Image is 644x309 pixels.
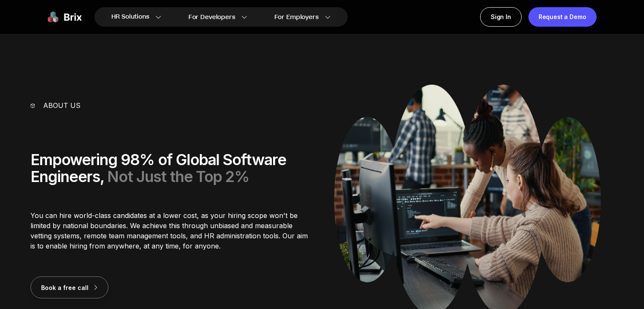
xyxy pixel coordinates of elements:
p: About us [43,100,80,110]
span: For Developers [188,13,235,22]
a: Book a free call [30,283,108,292]
div: Empowering 98% of Global Software Engineers, [30,151,310,185]
span: HR Solutions [111,10,149,24]
span: Not Just the Top 2% [107,167,249,186]
span: For Employers [274,13,319,22]
p: You can hire world-class candidates at a lower cost, as your hiring scope won't be limited by nat... [30,210,310,251]
a: Sign In [480,7,522,27]
a: Request a Demo [528,7,597,27]
button: Book a free call [30,276,108,298]
img: vector [30,103,35,108]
